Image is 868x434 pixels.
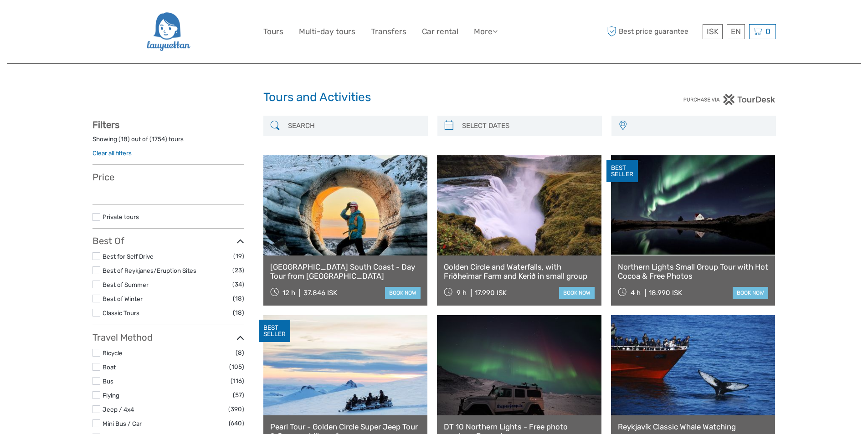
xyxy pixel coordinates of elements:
a: Best of Summer [103,281,149,288]
div: 37.846 ISK [303,289,337,297]
a: Golden Circle and Waterfalls, with Friðheimar Farm and Kerið in small group [444,262,595,281]
a: Car rental [422,25,458,38]
span: (57) [233,390,244,400]
a: Bicycle [103,349,123,357]
img: PurchaseViaTourDesk.png [683,94,776,105]
label: 18 [121,135,128,143]
a: Mini Bus / Car [103,420,142,427]
a: Multi-day tours [299,25,355,38]
a: book now [559,287,595,299]
img: 2954-36deae89-f5b4-4889-ab42-60a468582106_logo_big.png [146,7,190,56]
div: BEST SELLER [259,320,290,342]
h3: Travel Method [92,332,244,343]
a: Private tours [103,213,139,220]
a: Clear all filters [92,149,132,157]
span: (116) [231,376,244,386]
span: 0 [764,27,772,36]
a: Flying [103,392,119,399]
a: Best of Winter [103,295,143,302]
span: (23) [232,265,244,276]
a: Best of Reykjanes/Eruption Sites [103,267,196,274]
div: 17.990 ISK [475,289,507,297]
span: (19) [233,251,244,261]
label: 1754 [152,135,165,143]
div: EN [727,24,745,39]
a: Transfers [371,25,406,38]
a: Best for Self Drive [103,253,154,260]
h3: Best Of [92,235,244,246]
span: 9 h [457,289,467,297]
h1: Tours and Activities [263,90,605,105]
span: (390) [228,404,244,414]
span: (18) [233,307,244,318]
div: 18.990 ISK [649,289,682,297]
span: 4 h [631,289,641,297]
a: More [474,25,498,38]
div: BEST SELLER [606,160,638,183]
div: Showing ( ) out of ( ) tours [92,135,244,149]
span: (8) [236,347,244,358]
input: SELECT DATES [458,118,597,134]
a: Bus [103,378,113,385]
a: Northern Lights Small Group Tour with Hot Cocoa & Free Photos [618,262,769,281]
span: ISK [707,27,719,36]
a: Boat [103,363,116,371]
strong: Filters [92,119,119,130]
h3: Price [92,172,244,183]
span: (18) [233,293,244,304]
a: Classic Tours [103,309,139,317]
span: (640) [229,418,244,429]
a: [GEOGRAPHIC_DATA] South Coast - Day Tour from [GEOGRAPHIC_DATA] [270,262,421,281]
span: (105) [229,362,244,372]
input: SEARCH [284,118,423,134]
span: Best price guarantee [605,24,700,39]
span: (34) [232,279,244,290]
a: book now [733,287,768,299]
a: book now [385,287,421,299]
a: Tours [263,25,283,38]
a: Jeep / 4x4 [103,406,134,413]
span: 12 h [282,289,295,297]
a: Reykjavík Classic Whale Watching [618,422,769,431]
